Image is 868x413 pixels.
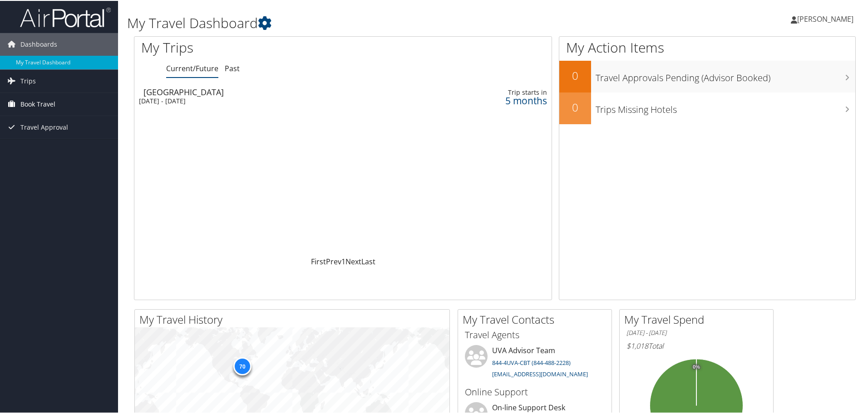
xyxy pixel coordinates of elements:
a: Past [225,63,240,73]
h2: 0 [559,99,591,114]
span: Book Travel [20,92,55,115]
h1: My Action Items [559,37,855,56]
a: 1 [341,256,345,266]
h2: 0 [559,67,591,83]
a: First [311,256,326,266]
div: 70 [233,356,252,374]
h6: [DATE] - [DATE] [626,328,766,336]
div: [DATE] - [DATE] [139,96,390,104]
a: Current/Future [166,63,218,73]
h3: Trips Missing Hotels [596,98,855,115]
a: Prev [326,256,341,266]
a: Next [345,256,361,266]
tspan: 0% [693,364,700,369]
h2: My Travel History [139,311,449,326]
div: [GEOGRAPHIC_DATA] [143,87,394,95]
div: 5 months [444,96,547,104]
div: Trip starts in [444,87,547,96]
a: 0Travel Approvals Pending (Advisor Booked) [559,60,855,92]
h3: Travel Agents [465,328,605,340]
a: 0Trips Missing Hotels [559,92,855,123]
span: Dashboards [20,32,57,55]
a: Last [361,256,375,266]
h2: My Travel Contacts [463,311,612,326]
img: airportal-logo.png [20,6,111,27]
li: UVA Advisor Team [460,344,609,381]
h3: Online Support [465,385,605,398]
h2: My Travel Spend [624,311,773,326]
span: Trips [20,69,36,92]
h3: Travel Approvals Pending (Advisor Booked) [596,66,855,83]
h1: My Trips [141,37,371,56]
a: [EMAIL_ADDRESS][DOMAIN_NAME] [492,369,588,377]
span: Travel Approval [20,115,68,138]
a: 844-4UVA-CBT (844-488-2228) [492,358,571,366]
a: [PERSON_NAME] [791,5,863,32]
h1: My Travel Dashboard [127,13,617,32]
h6: Total [626,340,766,350]
span: $1,018 [626,340,648,350]
span: [PERSON_NAME] [797,13,853,23]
